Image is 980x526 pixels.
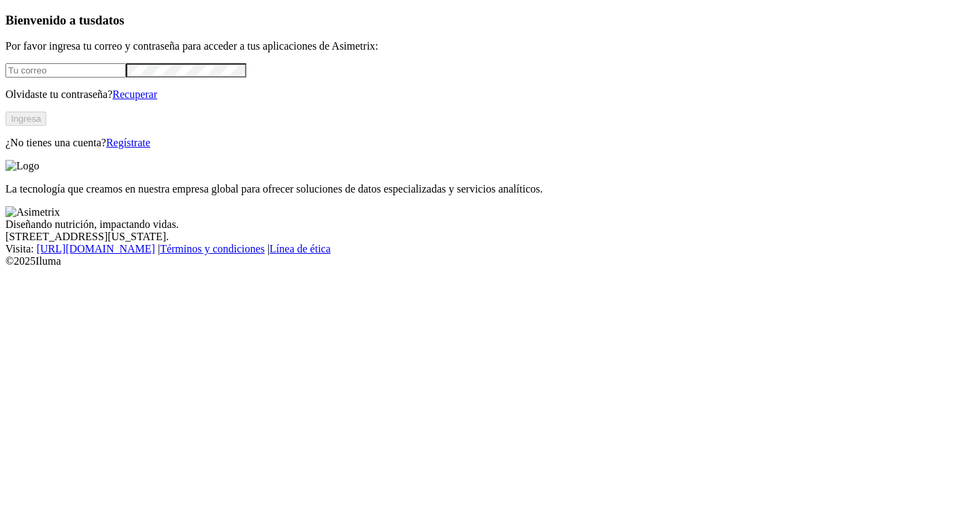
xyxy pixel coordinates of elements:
h3: Bienvenido a tus [5,13,975,28]
a: Línea de ética [269,243,331,254]
input: Tu correo [5,63,126,78]
a: Regístrate [106,137,150,148]
p: Por favor ingresa tu correo y contraseña para acceder a tus aplicaciones de Asimetrix: [5,40,975,52]
img: Logo [5,160,39,172]
div: Diseñando nutrición, impactando vidas. [5,218,975,231]
img: Asimetrix [5,206,60,218]
a: Términos y condiciones [160,243,265,254]
a: [URL][DOMAIN_NAME] [37,243,155,254]
button: Ingresa [5,112,46,126]
div: [STREET_ADDRESS][US_STATE]. [5,231,975,243]
div: Visita : | | [5,243,975,255]
div: © 2025 Iluma [5,255,975,267]
p: Olvidaste tu contraseña? [5,88,975,101]
span: datos [95,13,125,27]
a: Recuperar [112,88,157,100]
p: ¿No tienes una cuenta? [5,137,975,149]
p: La tecnología que creamos en nuestra empresa global para ofrecer soluciones de datos especializad... [5,183,975,195]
